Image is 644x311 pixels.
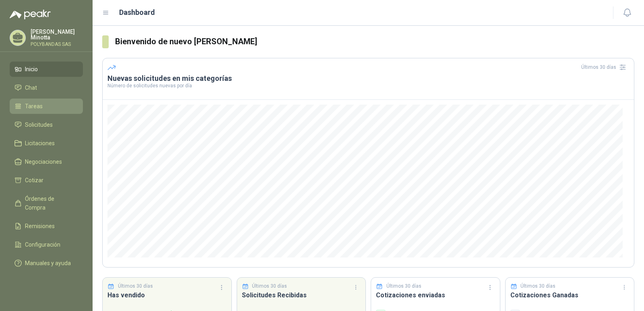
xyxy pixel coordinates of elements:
[10,218,83,234] a: Remisiones
[10,173,83,188] a: Cotizar
[10,191,83,215] a: Órdenes de Compra
[25,157,62,166] span: Negociaciones
[581,61,629,74] div: Últimos 30 días
[510,290,630,300] h3: Cotizaciones Ganadas
[386,282,421,290] p: Últimos 30 días
[25,240,60,249] span: Configuración
[25,176,43,185] span: Cotizar
[107,74,629,83] h3: Nuevas solicitudes en mis categorías
[25,194,75,212] span: Órdenes de Compra
[10,62,83,77] a: Inicio
[31,29,83,40] p: [PERSON_NAME] Minotta
[242,290,361,300] h3: Solicitudes Recibidas
[107,83,629,88] p: Número de solicitudes nuevas por día
[25,102,43,111] span: Tareas
[10,136,83,151] a: Licitaciones
[25,259,71,268] span: Manuales y ayuda
[31,42,83,47] p: POLYBANDAS SAS
[376,290,495,300] h3: Cotizaciones enviadas
[118,282,153,290] p: Últimos 30 días
[25,222,55,231] span: Remisiones
[10,154,83,169] a: Negociaciones
[119,7,155,18] h1: Dashboard
[10,117,83,132] a: Solicitudes
[10,99,83,114] a: Tareas
[10,10,51,19] img: Logo peakr
[25,139,55,148] span: Licitaciones
[115,35,634,48] h3: Bienvenido de nuevo [PERSON_NAME]
[25,120,53,129] span: Solicitudes
[25,65,38,74] span: Inicio
[107,290,227,300] h3: Has vendido
[10,80,83,95] a: Chat
[25,83,37,92] span: Chat
[252,282,287,290] p: Últimos 30 días
[10,237,83,252] a: Configuración
[10,255,83,271] a: Manuales y ayuda
[520,282,555,290] p: Últimos 30 días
